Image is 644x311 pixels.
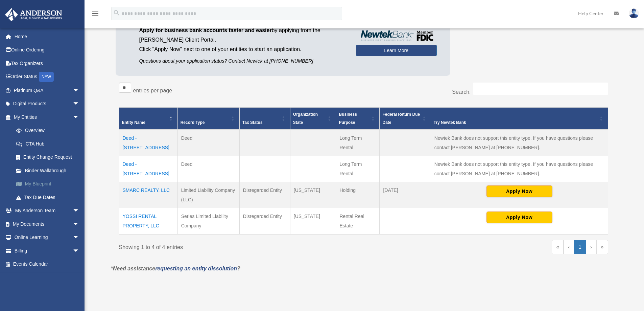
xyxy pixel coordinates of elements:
button: Apply Now [486,185,552,197]
div: Showing 1 to 4 of 4 entries [119,240,359,252]
p: Questions about your application status? Contact Newtek at [PHONE_NUMBER] [139,57,346,65]
td: Holding [336,182,380,208]
a: Overview [9,124,86,137]
a: Binder Walkthrough [9,164,90,177]
span: arrow_drop_down [73,244,86,258]
a: Learn More [356,45,437,56]
a: Order StatusNEW [5,70,90,84]
th: Entity Name: Activate to invert sorting [119,108,177,130]
a: 1 [574,240,586,254]
img: Anderson Advisors Platinum Portal [3,8,64,21]
a: Events Calendar [5,258,90,271]
button: Apply Now [486,212,552,223]
span: Tax Status [242,120,263,125]
a: Previous [564,240,574,254]
td: Limited Liability Company (LLC) [177,182,239,208]
a: My Entitiesarrow_drop_down [5,110,90,124]
span: arrow_drop_down [73,231,86,245]
i: menu [91,9,99,18]
a: My Anderson Teamarrow_drop_down [5,204,90,218]
td: [US_STATE] [290,182,336,208]
td: Newtek Bank does not support this entity type. If you have questions please contact [PERSON_NAME]... [431,130,608,156]
th: Try Newtek Bank : Activate to sort [431,108,608,130]
span: arrow_drop_down [73,84,86,97]
th: Tax Status: Activate to sort [239,108,290,130]
a: My Documentsarrow_drop_down [5,217,90,231]
a: Online Learningarrow_drop_down [5,231,90,244]
span: arrow_drop_down [73,110,86,124]
span: Record Type [181,120,205,125]
td: Deed [177,130,239,156]
td: [DATE] [380,182,431,208]
th: Organization State: Activate to sort [290,108,336,130]
td: Rental Real Estate [336,208,380,235]
p: by applying from the [PERSON_NAME] Client Portal. [139,26,346,45]
a: Digital Productsarrow_drop_down [5,97,90,111]
td: [US_STATE] [290,208,336,235]
td: Series Limited Liability Company [177,208,239,235]
a: menu [91,12,99,18]
span: arrow_drop_down [73,217,86,231]
label: Search: [452,89,471,95]
a: Next [586,240,596,254]
td: Deed - [STREET_ADDRESS] [119,156,177,182]
td: Newtek Bank does not support this entity type. If you have questions please contact [PERSON_NAME]... [431,156,608,182]
td: Long Term Rental [336,156,380,182]
a: Billingarrow_drop_down [5,244,90,258]
a: requesting an entity dissolution [155,266,237,271]
img: User Pic [629,8,639,18]
td: Deed - [STREET_ADDRESS] [119,130,177,156]
label: entries per page [133,88,172,93]
a: Tax Organizers [5,57,90,70]
th: Federal Return Due Date: Activate to sort [380,108,431,130]
p: Click "Apply Now" next to one of your entities to start an application. [139,45,346,54]
a: CTA Hub [9,137,90,151]
td: Disregarded Entity [239,182,290,208]
td: Long Term Rental [336,130,380,156]
th: Record Type: Activate to sort [177,108,239,130]
div: NEW [39,72,54,82]
span: Federal Return Due Date [382,112,420,125]
span: Entity Name [122,120,145,125]
a: Home [5,30,90,43]
a: My Blueprint [9,177,90,191]
span: Organization State [293,112,318,125]
img: NewtekBankLogoSM.png [359,30,433,41]
a: Entity Change Request [9,151,90,164]
td: Disregarded Entity [239,208,290,235]
span: Business Purpose [339,112,357,125]
a: Tax Due Dates [9,191,90,204]
a: First [552,240,564,254]
i: search [113,9,120,17]
a: Online Ordering [5,43,90,57]
div: Try Newtek Bank [434,118,598,127]
span: Apply for business bank accounts faster and easier [139,27,272,33]
td: Deed [177,156,239,182]
span: arrow_drop_down [73,97,86,111]
td: YOSSI RENTAL PROPERTY, LLC [119,208,177,235]
a: Platinum Q&Aarrow_drop_down [5,84,90,97]
a: Last [596,240,608,254]
th: Business Purpose: Activate to sort [336,108,380,130]
em: *Need assistance ? [111,266,240,271]
span: arrow_drop_down [73,204,86,218]
td: SMARC REALTY, LLC [119,182,177,208]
